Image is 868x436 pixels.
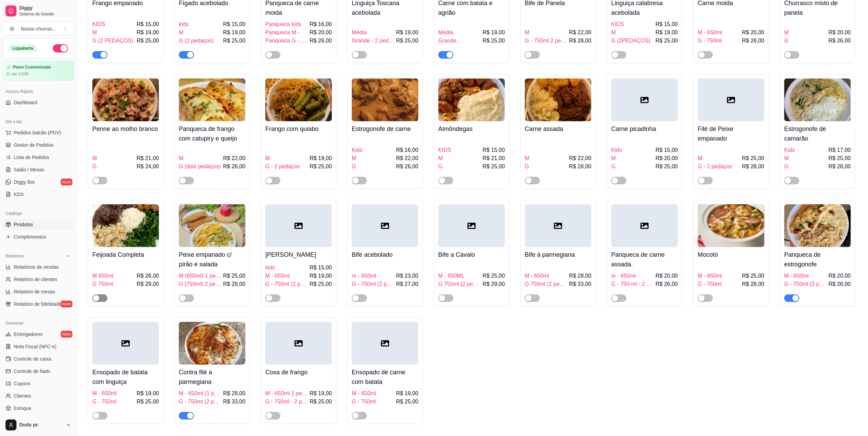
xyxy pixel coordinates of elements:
[310,398,332,406] span: R$ 25,00
[137,272,159,280] span: R$ 26,00
[179,162,221,171] span: G (dois pedaços)
[3,390,74,401] a: Clientes
[352,124,418,134] h4: Estrogonofe de carne
[3,86,74,97] div: Acesso Rápido
[352,28,367,37] span: Média
[611,37,651,45] span: G (2PEDAÇOS)
[19,422,63,428] span: Dudu pc
[525,162,529,171] span: G
[698,28,722,37] span: M - 650ml
[829,162,851,171] span: R$ 28,00
[3,140,74,150] a: Gestor de Pedidos
[742,28,764,37] span: R$ 20,00
[525,78,591,121] img: product-image
[14,179,35,185] span: Diggy Bot
[611,124,678,134] h4: Carne picadinha
[784,204,851,247] img: product-image
[784,272,809,280] span: M - 650ml
[14,331,43,338] span: Entregadores
[784,280,827,288] span: G - 750ml (2 pedaços)
[179,204,245,247] img: product-image
[14,380,30,387] span: Cupons
[784,28,789,37] span: M
[3,61,74,81] a: Plano Customizadoaté 12/09
[11,71,28,77] article: até 12/09
[14,233,46,240] span: Complementos
[3,353,74,364] a: Controle de caixa
[569,154,591,162] span: R$ 22,00
[784,162,788,171] span: G
[656,154,678,162] span: R$ 20,00
[742,37,764,45] span: R$ 26,00
[3,3,74,19] a: DiggySistema de Gestão
[265,367,332,377] h4: Coxa de frango
[137,20,159,28] span: R$ 15,00
[698,162,732,171] span: G - 2 pedaços
[396,280,418,288] span: R$ 27,00
[3,378,74,389] a: Cupons
[92,162,96,171] span: G
[3,189,74,200] a: KDS
[3,152,74,163] a: Lista de Pedidos
[223,28,245,37] span: R$ 19,00
[179,389,222,398] span: M - 650ml (1 pedaço)
[3,274,74,285] a: Relatório de clientes
[265,280,308,288] span: G - 750ml (2 pedaços)
[698,250,764,259] h4: Mocotó
[483,37,505,45] span: R$ 25,00
[5,253,24,259] span: Relatórios
[438,162,442,171] span: G
[352,146,362,154] span: Kids
[656,162,678,171] span: R$ 25,00
[3,286,74,297] a: Relatório de mesas
[396,398,418,406] span: R$ 25,00
[223,162,245,171] span: R$ 26,00
[265,154,270,162] span: M
[829,37,851,45] span: R$ 26,00
[698,154,702,162] span: M
[3,366,74,377] a: Controle de fiado
[9,25,15,32] span: N
[483,154,505,162] span: R$ 21,00
[265,20,301,28] span: Panqueca kids
[14,355,51,362] span: Controle de caixa
[14,154,49,161] span: Lista de Pedidos
[21,25,56,32] div: Nosso churras ...
[19,11,71,17] span: Sistema de Gestão
[310,162,332,171] span: R$ 25,00
[784,250,851,269] h4: Panqueca de estrogonofe
[438,28,453,37] span: Média
[9,45,37,52] div: Loja aberta
[137,154,159,162] span: R$ 21,00
[784,78,851,121] img: product-image
[352,162,356,171] span: G
[179,37,213,45] span: G (2 pedaços)
[656,37,678,45] span: R$ 25,00
[179,154,183,162] span: M
[3,22,74,36] button: Select a team
[92,367,159,387] h4: Ensopado de batata com linguiça
[656,280,678,288] span: R$ 26,00
[265,28,300,37] span: Panqueca M -
[310,280,332,288] span: R$ 25,00
[698,37,722,45] span: G - 750ml
[92,124,159,134] h4: Penne ao molho branco
[438,124,505,134] h4: Almôndegas
[179,78,245,121] img: product-image
[19,5,71,11] span: Diggy
[438,146,451,154] span: KIDS
[525,37,568,45] span: G - 750ml 2 pedaços
[396,154,418,162] span: R$ 22,00
[396,37,418,45] span: R$ 25,00
[829,272,851,280] span: R$ 20,00
[569,280,591,288] span: R$ 33,00
[223,389,245,398] span: R$ 28,00
[525,272,549,280] span: M - 650ml
[396,28,418,37] span: R$ 19,00
[137,162,159,171] span: R$ 24,00
[742,154,764,162] span: R$ 25,00
[352,367,418,387] h4: Ensopado de carne com batata
[611,250,678,269] h4: Panqueca de carne assada.
[3,177,74,187] a: Diggy Botnovo
[569,272,591,280] span: R$ 28,00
